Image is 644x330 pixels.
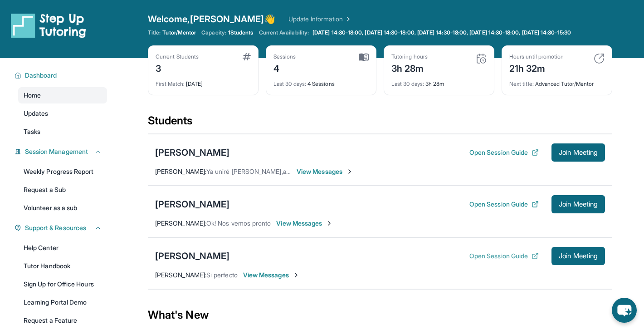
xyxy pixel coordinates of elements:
div: [PERSON_NAME] [155,198,229,211]
span: View Messages [243,271,300,280]
a: [DATE] 14:30-18:00, [DATE] 14:30-18:00, [DATE] 14:30-18:00, [DATE] 14:30-18:00, [DATE] 14:30-15:30 [311,29,573,36]
span: Join Meeting [559,253,598,259]
img: Chevron-Right [346,168,353,175]
button: Open Session Guide [469,200,539,209]
button: Join Meeting [551,143,605,162]
img: Chevron Right [343,15,352,24]
span: Title: [148,29,161,36]
button: Support & Resources [21,223,102,232]
span: First Match : [156,80,185,87]
span: Updates [24,109,49,118]
a: Update Information [288,15,352,24]
div: Students [148,113,612,133]
div: [PERSON_NAME] [155,250,229,262]
span: [PERSON_NAME] : [155,271,206,279]
span: Capacity: [201,29,226,36]
span: Tasks [24,127,40,136]
div: 21h 32m [509,60,564,75]
div: Advanced Tutor/Mentor [509,75,605,88]
div: 3 [156,60,199,75]
span: [PERSON_NAME] : [155,219,206,227]
a: Learning Portal Demo [18,294,107,310]
span: Join Meeting [559,150,598,155]
img: card [594,53,605,64]
div: Tutoring hours [391,53,428,60]
div: 3h 28m [391,60,428,75]
span: Welcome, [PERSON_NAME] 👋 [148,13,276,25]
a: Tasks [18,123,107,140]
button: Open Session Guide [469,251,539,261]
div: 4 [273,60,296,75]
span: Ya uniré [PERSON_NAME],acabo de llegar [PERSON_NAME] [206,167,378,175]
span: View Messages [297,167,353,176]
span: Support & Resources [25,223,86,232]
img: logo [11,13,86,38]
span: Dashboard [25,71,57,80]
a: Tutor Handbook [18,258,107,274]
div: Hours until promotion [509,53,564,60]
a: Volunteer as a sub [18,200,107,216]
span: Session Management [25,147,88,156]
button: Join Meeting [551,247,605,265]
span: Tutor/Mentor [162,29,196,36]
div: 4 Sessions [273,75,369,88]
a: Home [18,87,107,103]
span: View Messages [276,219,333,228]
img: Chevron-Right [293,271,300,279]
div: [PERSON_NAME] [155,146,229,159]
span: Last 30 days : [273,80,306,87]
button: chat-button [612,298,637,323]
a: Request a Sub [18,182,107,198]
span: Last 30 days : [391,80,424,87]
div: 3h 28m [391,75,487,88]
div: [DATE] [156,75,251,88]
img: Chevron-Right [326,220,333,227]
span: 1 Students [228,29,254,36]
div: Current Students [156,53,199,60]
button: Join Meeting [551,195,605,213]
div: Sessions [273,53,296,60]
span: Next title : [509,80,534,87]
span: Si perfecto [206,271,238,279]
button: Open Session Guide [469,148,539,157]
a: Sign Up for Office Hours [18,276,107,292]
span: Home [24,91,41,100]
span: Ok! Nos vemos pronto [206,219,271,227]
span: [DATE] 14:30-18:00, [DATE] 14:30-18:00, [DATE] 14:30-18:00, [DATE] 14:30-18:00, [DATE] 14:30-15:30 [312,29,571,36]
span: Current Availability: [259,29,309,36]
a: Updates [18,105,107,122]
button: Dashboard [21,71,102,80]
img: card [359,53,369,61]
img: card [243,53,251,60]
button: Session Management [21,147,102,156]
span: [PERSON_NAME] : [155,167,206,175]
a: Weekly Progress Report [18,163,107,180]
img: card [476,53,487,64]
a: Request a Feature [18,312,107,329]
span: Join Meeting [559,202,598,207]
a: Help Center [18,240,107,256]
